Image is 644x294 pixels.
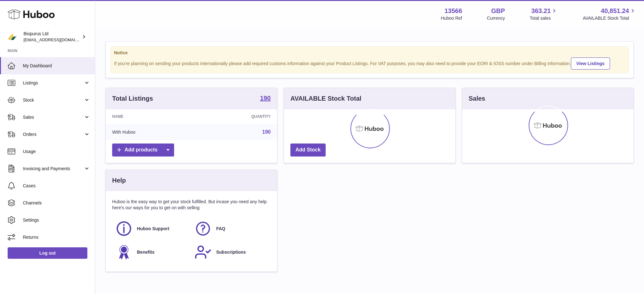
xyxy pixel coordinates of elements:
[112,94,153,103] h3: Total Listings
[530,15,558,21] span: Total sales
[194,220,267,237] a: FAQ
[23,97,84,103] span: Stock
[583,15,636,21] span: AVAILABLE Stock Total
[601,7,629,15] span: 40,851.24
[23,149,90,155] span: Usage
[583,7,636,21] a: 40,851.24 AVAILABLE Stock Total
[23,200,90,206] span: Channels
[106,109,196,124] th: Name
[24,37,93,42] span: [EMAIL_ADDRESS][DOMAIN_NAME]
[115,220,188,237] a: Huboo Support
[112,199,271,211] p: Huboo is the easy way to get your stock fulfilled. But incase you need any help here's our ways f...
[23,217,90,223] span: Settings
[290,144,326,157] a: Add Stock
[137,226,169,232] span: Huboo Support
[444,7,462,15] strong: 13566
[441,15,462,21] div: Huboo Ref
[114,57,625,70] div: If you're planning on sending your products internationally please add required customs informati...
[112,144,174,157] a: Add products
[216,249,246,255] span: Subscriptions
[115,244,188,261] a: Benefits
[23,80,84,86] span: Listings
[491,7,505,15] strong: GBP
[262,129,271,135] a: 190
[23,234,90,240] span: Returns
[23,131,84,137] span: Orders
[531,7,551,15] span: 363.21
[112,176,126,185] h3: Help
[194,244,267,261] a: Subscriptions
[216,226,225,232] span: FAQ
[23,114,84,120] span: Sales
[23,63,90,69] span: My Dashboard
[8,32,17,42] img: internalAdmin-13566@internal.huboo.com
[23,183,90,189] span: Cases
[114,50,625,56] strong: Notice
[137,249,154,255] span: Benefits
[260,95,271,103] a: 190
[24,31,81,43] div: Biopurus Ltd
[290,94,361,103] h3: AVAILABLE Stock Total
[196,109,277,124] th: Quantity
[23,166,84,172] span: Invoicing and Payments
[469,94,485,103] h3: Sales
[571,57,610,70] a: View Listings
[8,247,87,259] a: Log out
[260,95,271,101] strong: 190
[530,7,558,21] a: 363.21 Total sales
[106,124,196,140] td: With Huboo
[487,15,505,21] div: Currency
